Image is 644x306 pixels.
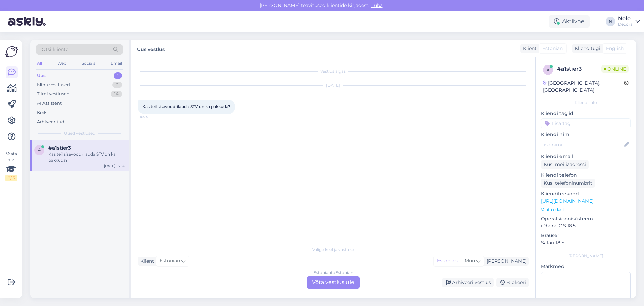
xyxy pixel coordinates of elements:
div: Estonian to Estonian [313,270,353,276]
div: Minu vestlused [37,82,70,88]
div: N [606,17,615,26]
div: 1 [114,72,122,79]
div: All [36,59,43,68]
span: Kas teil sisevoodrilauda STV on ka pakkuda? [142,104,230,109]
div: Klient [138,258,154,265]
p: Kliendi tag'id [541,110,631,117]
div: Küsi telefoninumbrit [541,179,595,188]
p: Kliendi nimi [541,131,631,138]
div: 0 [112,82,122,88]
div: Klienditugi [572,45,600,52]
div: [GEOGRAPHIC_DATA], [GEOGRAPHIC_DATA] [543,80,624,94]
div: Kõik [37,109,47,116]
div: 14 [111,91,122,97]
div: [PERSON_NAME] [484,258,527,265]
span: Uued vestlused [64,130,95,136]
div: Email [109,59,123,68]
div: Aktiivne [549,15,590,28]
div: Vaata siia [5,151,17,181]
span: Online [601,65,629,73]
div: Tiimi vestlused [37,91,70,97]
div: Web [56,59,68,68]
div: [PERSON_NAME] [541,253,631,259]
span: Estonian [160,257,180,265]
p: Märkmed [541,263,631,270]
p: Vaata edasi ... [541,207,631,213]
div: [DATE] [138,82,529,88]
div: Blokeeri [496,278,529,287]
div: Võta vestlus üle [307,276,360,289]
div: Küsi meiliaadressi [541,160,589,169]
a: NeleDecora [618,16,640,27]
p: Safari 18.5 [541,239,631,246]
div: Uus [37,72,46,79]
input: Lisa nimi [541,141,623,148]
p: Kliendi telefon [541,172,631,179]
span: Muu [465,258,475,264]
div: Vestlus algas [138,68,529,74]
p: Brauser [541,232,631,239]
p: Klienditeekond [541,190,631,198]
div: Arhiveeri vestlus [442,278,494,287]
div: [DATE] 16:24 [104,163,125,168]
div: Socials [80,59,97,68]
p: Operatsioonisüsteem [541,215,631,222]
div: Decora [618,21,633,27]
div: Klient [520,45,537,52]
div: Kliendi info [541,100,631,106]
span: Otsi kliente [42,46,68,53]
span: a [38,147,41,152]
div: # a1stier3 [557,65,601,73]
span: a [547,67,550,72]
div: Valige keel ja vastake [138,247,529,253]
span: 16:24 [140,114,165,119]
span: #a1stier3 [48,145,71,151]
p: iPhone OS 18.5 [541,222,631,229]
div: Kas teil sisevoodrilauda STV on ka pakkuda? [48,151,125,163]
div: AI Assistent [37,100,62,107]
label: Uus vestlus [137,44,165,53]
a: [URL][DOMAIN_NAME] [541,198,594,204]
p: Kliendi email [541,153,631,160]
div: Estonian [434,256,461,266]
span: English [606,45,624,52]
span: Luba [369,2,385,8]
div: 2 / 3 [5,175,17,181]
div: Nele [618,16,633,21]
img: Askly Logo [5,45,18,58]
input: Lisa tag [541,118,631,128]
div: Arhiveeritud [37,119,64,125]
span: Estonian [542,45,563,52]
